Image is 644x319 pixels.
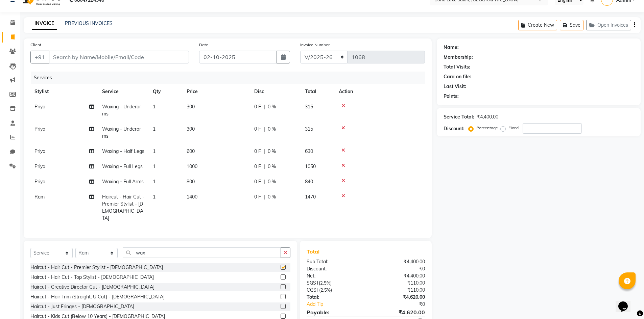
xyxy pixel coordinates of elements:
[187,104,195,110] span: 300
[518,20,557,30] button: Create New
[187,194,197,200] span: 1400
[183,84,250,99] th: Price
[264,126,265,133] span: |
[102,163,143,169] span: Waxing - Full Legs
[264,178,265,185] span: |
[34,148,45,154] span: Priya
[302,265,366,272] div: Discount:
[254,178,261,185] span: 0 F
[444,93,459,100] div: Points:
[153,163,156,169] span: 1
[30,293,165,300] div: Haircut - Hair Trim (Straight, U Cut) - [DEMOGRAPHIC_DATA]
[366,272,430,280] div: ₹4,400.00
[34,163,45,169] span: Priya
[302,294,366,301] div: Total:
[302,301,376,308] a: Add Tip
[305,126,313,132] span: 315
[301,84,335,99] th: Total
[444,113,474,121] div: Service Total:
[366,258,430,265] div: ₹4,400.00
[444,83,466,90] div: Last Visit:
[268,193,276,201] span: 0 %
[153,126,156,132] span: 1
[102,148,144,154] span: Waxing - Half Legs
[187,148,195,154] span: 600
[305,194,316,200] span: 1470
[307,248,322,255] span: Total
[153,194,156,200] span: 1
[268,126,276,133] span: 0 %
[264,103,265,110] span: |
[102,126,141,139] span: Waxing - Underarms
[302,272,366,280] div: Net:
[30,264,163,271] div: Haircut - Hair Cut - Premier Stylist - [DEMOGRAPHIC_DATA]
[508,125,519,131] label: Fixed
[153,104,156,110] span: 1
[123,247,281,258] input: Search or Scan
[31,72,430,84] div: Services
[199,42,208,48] label: Date
[302,280,366,287] div: ( )
[187,179,195,185] span: 800
[302,287,366,294] div: ( )
[305,148,313,154] span: 630
[320,280,330,286] span: 2.5%
[476,125,498,131] label: Percentage
[305,179,313,185] span: 840
[335,84,425,99] th: Action
[254,126,261,133] span: 0 F
[366,265,430,272] div: ₹0
[377,301,430,308] div: ₹0
[366,308,430,316] div: ₹4,620.00
[586,20,631,30] button: Open Invoices
[302,308,366,316] div: Payable:
[30,303,134,310] div: Haircut - Just Fringes - [DEMOGRAPHIC_DATA]
[34,179,45,185] span: Priya
[250,84,301,99] th: Disc
[268,103,276,110] span: 0 %
[264,163,265,170] span: |
[268,148,276,155] span: 0 %
[30,274,154,281] div: Haircut - Hair Cut - Top Stylist - [DEMOGRAPHIC_DATA]
[477,113,498,121] div: ₹4,400.00
[34,126,45,132] span: Priya
[254,103,261,110] span: 0 F
[560,20,583,30] button: Save
[34,104,45,110] span: Priya
[268,178,276,185] span: 0 %
[153,148,156,154] span: 1
[30,51,49,63] button: +91
[444,63,470,71] div: Total Visits:
[149,84,183,99] th: Qty
[30,284,154,291] div: Haircut - Creative Director Cut - [DEMOGRAPHIC_DATA]
[444,73,471,80] div: Card on file:
[65,20,113,26] a: PREVIOUS INVOICES
[34,194,45,200] span: Ram
[305,163,316,169] span: 1050
[254,193,261,201] span: 0 F
[30,42,41,48] label: Client
[307,287,319,293] span: CGST
[268,163,276,170] span: 0 %
[102,104,141,117] span: Waxing - Underarms
[264,193,265,201] span: |
[102,194,144,221] span: Haircut - Hair Cut - Premier Stylist - [DEMOGRAPHIC_DATA]
[32,18,57,30] a: INVOICE
[254,148,261,155] span: 0 F
[366,287,430,294] div: ₹110.00
[305,104,313,110] span: 315
[616,292,637,312] iframe: chat widget
[98,84,149,99] th: Service
[444,54,473,61] div: Membership:
[30,84,98,99] th: Stylist
[187,126,195,132] span: 300
[264,148,265,155] span: |
[302,258,366,265] div: Sub Total:
[366,280,430,287] div: ₹110.00
[300,42,330,48] label: Invoice Number
[49,51,189,63] input: Search by Name/Mobile/Email/Code
[187,163,197,169] span: 1000
[444,44,459,51] div: Name:
[254,163,261,170] span: 0 F
[444,125,464,132] div: Discount:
